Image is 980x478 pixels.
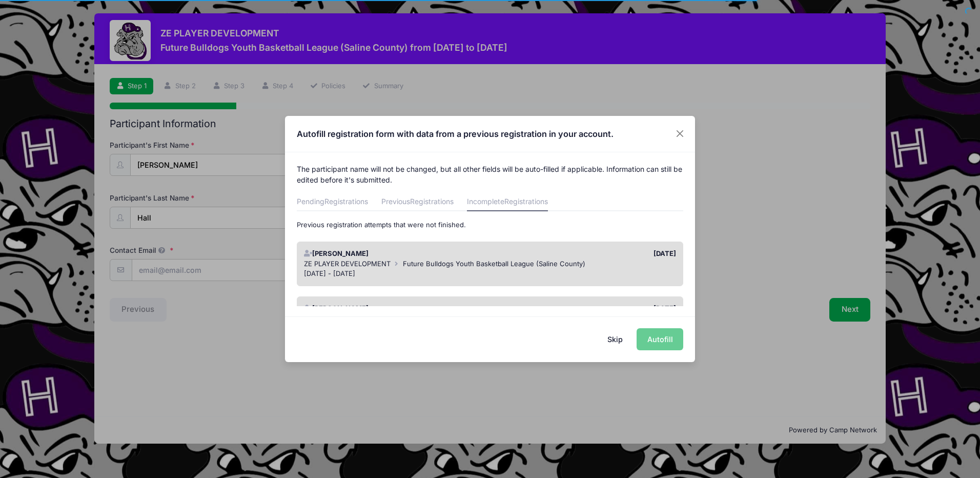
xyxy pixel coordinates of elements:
[297,128,614,140] h4: Autofill registration form with data from a previous registration in your account.
[381,193,454,211] a: Previous
[490,249,681,259] div: [DATE]
[410,197,454,206] span: Registrations
[299,249,490,259] div: [PERSON_NAME]
[304,269,677,279] div: [DATE] - [DATE]
[304,260,391,268] span: ZE PLAYER DEVELOPMENT
[299,304,490,314] div: [PERSON_NAME]
[403,260,585,268] span: Future Bulldogs Youth Basketball League (Saline County)
[324,197,368,206] span: Registrations
[504,197,548,206] span: Registrations
[297,220,684,230] p: Previous registration attempts that were not finished.
[297,164,684,185] p: The participant name will not be changed, but all other fields will be auto-filled if applicable....
[490,304,681,314] div: [DATE]
[467,193,548,211] a: Incomplete
[297,193,368,211] a: Pending
[597,328,634,350] button: Skip
[671,125,689,143] button: Close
